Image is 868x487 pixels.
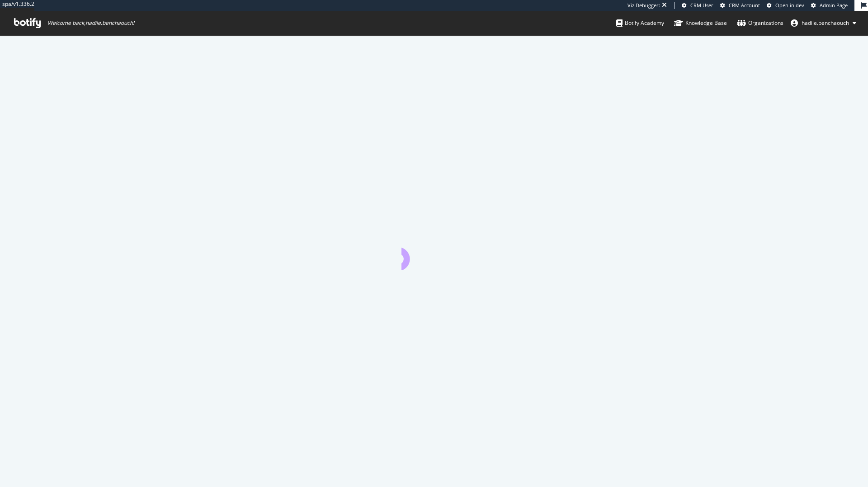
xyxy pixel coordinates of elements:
[820,2,848,9] span: Admin Page
[616,11,664,35] a: Botify Academy
[767,2,804,9] a: Open in dev
[811,2,848,9] a: Admin Page
[802,19,849,27] span: hadile.benchaouch
[737,19,783,28] div: Organizations
[682,2,713,9] a: CRM User
[720,2,760,9] a: CRM Account
[674,11,727,35] a: Knowledge Base
[783,16,863,30] button: hadile.benchaouch
[616,19,664,28] div: Botify Academy
[674,19,727,28] div: Knowledge Base
[627,2,660,9] div: Viz Debugger:
[47,19,134,27] span: Welcome back, hadile.benchaouch !
[775,2,804,9] span: Open in dev
[401,238,467,270] div: animation
[737,11,783,35] a: Organizations
[690,2,713,9] span: CRM User
[729,2,760,9] span: CRM Account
